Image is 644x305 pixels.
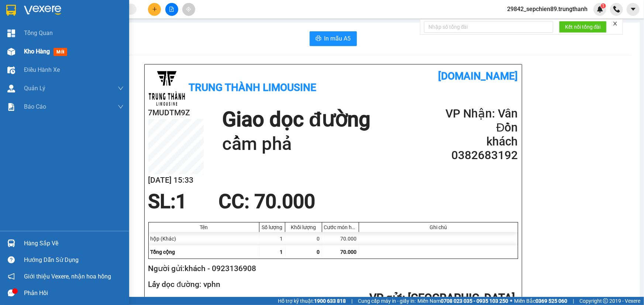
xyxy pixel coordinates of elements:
[189,81,317,94] b: Trung Thành Limousine
[317,249,320,255] span: 0
[573,297,574,305] span: |
[351,297,352,305] span: |
[152,7,157,12] span: plus
[280,249,283,255] span: 1
[24,48,50,55] span: Kho hàng
[429,148,518,162] h2: 0382683192
[6,5,16,16] img: logo-vxr
[287,224,320,230] div: Khối lượng
[7,29,15,37] img: dashboard-icon
[259,232,285,245] div: 1
[630,6,637,13] span: caret-down
[8,290,15,297] span: message
[429,135,518,149] h2: khách
[7,48,15,56] img: warehouse-icon
[597,6,603,13] img: icon-new-feature
[118,104,124,110] span: down
[214,190,320,213] div: CC : 70.000
[324,34,351,43] span: In mẫu A5
[514,297,567,305] span: Miền Bắc
[24,28,53,38] span: Tổng Quan
[613,21,618,26] span: close
[182,3,195,16] button: aim
[417,297,508,305] span: Miền Nam
[8,256,15,263] span: question-circle
[186,7,191,12] span: aim
[148,263,515,275] h2: Người gửi: khách - 0923136908
[361,224,516,230] div: Ghi chú
[314,298,346,304] strong: 1900 633 818
[148,278,515,291] h2: Lấy dọc đường: vphn
[358,297,416,305] span: Cung cấp máy in - giấy in:
[222,107,371,132] h1: Giao dọc đường
[148,190,176,213] span: SL:
[322,232,359,245] div: 70.000
[148,70,185,107] img: logo.jpg
[7,103,15,111] img: solution-icon
[278,297,346,305] span: Hỗ trợ kỹ thuật:
[24,65,60,74] span: Điều hành xe
[151,224,257,230] div: Tên
[424,21,553,33] input: Nhập số tổng đài
[603,298,608,304] span: copyright
[7,85,15,92] img: warehouse-icon
[565,23,601,31] span: Kết nối tổng đài
[285,232,322,245] div: 0
[601,3,606,8] sup: 1
[176,190,187,213] span: 1
[316,35,321,42] span: printer
[8,273,15,280] span: notification
[438,70,518,82] b: [DOMAIN_NAME]
[148,174,204,186] h2: [DATE] 15:33
[324,224,357,230] div: Cước món hàng
[148,107,204,119] h2: 7MUDTM9Z
[165,3,178,16] button: file-add
[222,132,371,156] h1: cẩm phả
[24,238,124,249] div: Hàng sắp về
[341,249,357,255] span: 70.000
[118,85,124,91] span: down
[310,31,357,46] button: printerIn mẫu A5
[261,224,283,230] div: Số lượng
[559,21,607,33] button: Kết nối tổng đài
[24,255,124,266] div: Hướng dẫn sử dụng
[535,298,567,304] strong: 0369 525 060
[24,288,124,299] div: Phản hồi
[24,84,45,93] span: Quản Lý
[24,102,46,111] span: Báo cáo
[627,3,640,16] button: caret-down
[441,298,508,304] strong: 0708 023 035 - 0935 103 250
[510,299,512,302] span: ⚪️
[501,4,593,14] span: 29842_sepchien89.trungthanh
[151,249,175,255] span: Tổng cộng
[370,291,403,304] span: VP gửi
[613,6,620,13] img: phone-icon
[148,3,161,16] button: plus
[54,48,67,56] span: mới
[7,239,15,247] img: warehouse-icon
[24,272,111,281] span: Giới thiệu Vexere, nhận hoa hồng
[7,66,15,74] img: warehouse-icon
[602,3,605,8] span: 1
[429,107,518,135] h2: VP Nhận: Vân Đồn
[169,7,174,12] span: file-add
[149,232,259,245] div: hộp (Khác)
